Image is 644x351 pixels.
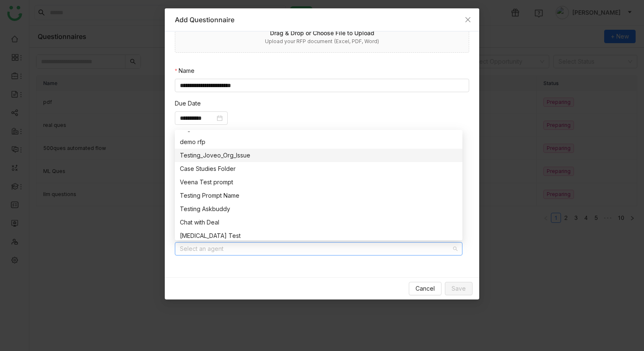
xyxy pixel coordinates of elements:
[409,282,441,295] button: Cancel
[175,99,201,108] label: Due Date
[175,38,469,46] div: Upload your RFP document (Excel, PDF, Word)
[175,189,462,202] nz-option-item: Testing Prompt Name
[175,149,462,162] nz-option-item: Testing_Joveo_Org_Issue
[175,216,462,229] nz-option-item: Chat with Deal
[180,137,457,147] div: demo rfp
[175,15,469,24] div: Add Questionnaire
[180,191,457,200] div: Testing Prompt Name
[175,229,462,243] nz-option-item: Hallucination Test
[445,282,473,295] button: Save
[180,124,457,133] div: Pages
[175,28,469,38] div: Drag & Drop or Choose File to Upload
[175,135,462,149] nz-option-item: demo rfp
[180,204,457,214] div: Testing Askbuddy
[180,151,457,160] div: Testing_Joveo_Org_Issue
[180,231,457,240] div: [MEDICAL_DATA] Test
[175,202,462,216] nz-option-item: Testing Askbuddy
[180,178,457,187] div: Veena Test prompt
[180,164,457,173] div: Case Studies Folder
[180,218,457,227] div: Chat with Deal
[457,8,479,31] button: Close
[175,175,462,189] nz-option-item: Veena Test prompt
[175,66,195,75] label: Name
[415,284,435,293] span: Cancel
[175,162,462,175] nz-option-item: Case Studies Folder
